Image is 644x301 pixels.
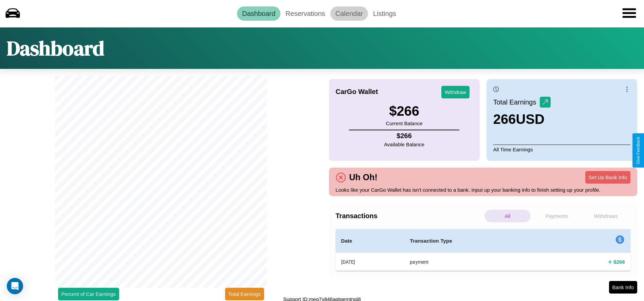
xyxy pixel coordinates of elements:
h3: 266 USD [493,112,551,127]
h1: Dashboard [7,34,104,62]
h3: $ 266 [386,104,422,119]
h4: CarGo Wallet [336,88,378,96]
p: All [485,210,531,222]
h4: $ 266 [613,258,625,265]
button: Percent of Car Earnings [58,288,119,300]
button: Withdraw [441,86,470,98]
button: Set Up Bank Info [585,171,630,184]
h4: Transaction Type [410,237,545,245]
button: Total Earnings [225,288,264,300]
a: Reservations [280,6,330,21]
p: All Time Earnings [493,145,630,154]
p: Current Balance [386,119,422,128]
a: Calendar [330,6,368,21]
th: payment [404,253,550,271]
button: Bank Info [609,281,637,294]
p: Withdraws [583,210,629,222]
p: Payments [534,210,580,222]
p: Total Earnings [493,96,540,108]
h4: Date [341,237,399,245]
div: Open Intercom Messenger [7,278,23,294]
h4: Uh Oh! [346,172,381,182]
a: Dashboard [237,6,280,21]
table: simple table [336,229,631,271]
div: Give Feedback [636,137,641,164]
h4: $ 266 [384,132,424,140]
h4: Transactions [336,212,483,220]
a: Listings [368,6,401,21]
p: Looks like your CarGo Wallet has isn't connected to a bank. Input up your banking info to finish ... [336,185,631,194]
p: Available Balance [384,140,424,149]
th: [DATE] [336,253,405,271]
